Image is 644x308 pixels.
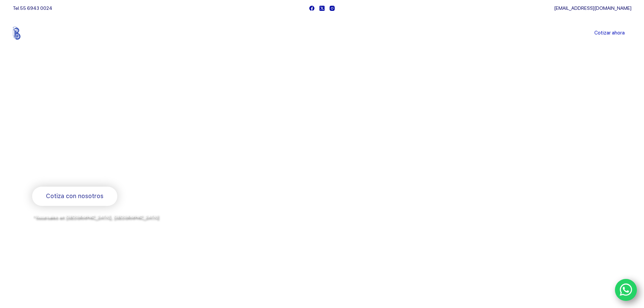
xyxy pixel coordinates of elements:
[319,6,325,11] a: X (Twitter)
[554,5,631,11] a: [EMAIL_ADDRESS][DOMAIN_NAME]
[32,187,117,206] a: Cotiza con nosotros
[615,279,637,301] a: WhatsApp
[46,191,103,201] span: Cotiza con nosotros
[32,221,196,227] span: y envíos a todo [GEOGRAPHIC_DATA] por la paquetería de su preferencia
[242,16,402,50] nav: Menu Principal
[32,115,276,162] span: Somos los doctores de la industria
[309,6,314,11] a: Facebook
[13,27,55,40] img: Balerytodo
[32,214,158,219] span: *Sucursales en [GEOGRAPHIC_DATA], [GEOGRAPHIC_DATA]
[32,169,166,177] span: Rodamientos y refacciones industriales
[330,6,335,11] a: Instagram
[588,26,631,40] a: Cotizar ahora
[20,5,52,11] a: 55 6943 0024
[32,101,119,109] span: Bienvenido a Balerytodo®
[13,5,52,11] span: Tel.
